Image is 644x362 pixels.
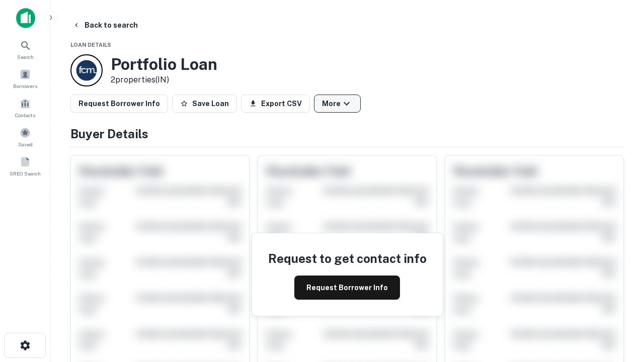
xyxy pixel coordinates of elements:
[241,95,310,113] button: Export CSV
[594,249,644,298] iframe: Chat Widget
[70,42,111,48] span: Loan Details
[15,111,35,119] span: Contacts
[70,125,624,143] h4: Buyer Details
[172,95,237,113] button: Save Loan
[3,36,47,63] a: Search
[111,55,217,74] h3: Portfolio Loan
[13,82,37,90] span: Borrowers
[268,249,427,267] h4: Request to get contact info
[111,74,217,86] p: 2 properties (IN)
[16,8,35,28] img: capitalize-icon.png
[18,140,33,148] span: Saved
[3,152,47,179] a: SREO Search
[10,169,41,177] span: SREO Search
[68,16,142,34] button: Back to search
[3,94,47,121] a: Contacts
[3,65,47,92] a: Borrowers
[17,53,34,61] span: Search
[70,95,168,113] button: Request Borrower Info
[294,276,400,300] button: Request Borrower Info
[314,95,361,113] button: More
[3,123,47,150] a: Saved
